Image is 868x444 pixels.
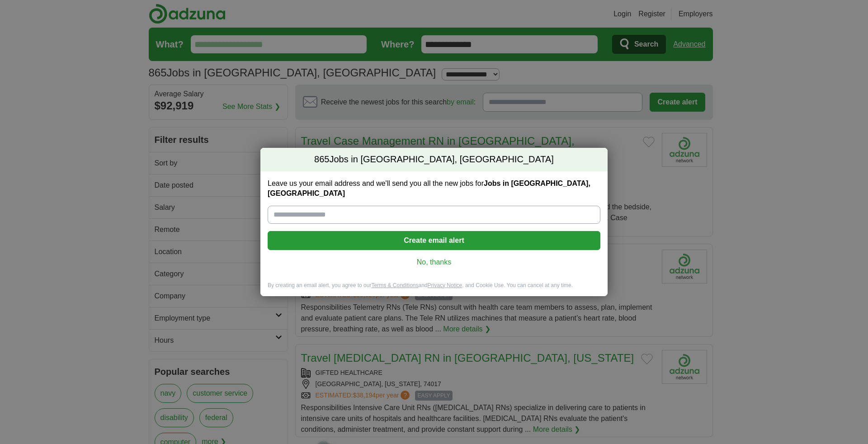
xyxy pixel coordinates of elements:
a: No, thanks [275,257,593,267]
span: 865 [314,153,329,166]
a: Terms & Conditions [371,282,418,288]
button: Create email alert [268,231,600,250]
div: By creating an email alert, you agree to our and , and Cookie Use. You can cancel at any time. [260,282,608,297]
strong: Jobs in [GEOGRAPHIC_DATA], [GEOGRAPHIC_DATA] [268,179,590,197]
a: Privacy Notice [428,282,462,288]
h2: Jobs in [GEOGRAPHIC_DATA], [GEOGRAPHIC_DATA] [260,148,608,171]
label: Leave us your email address and we'll send you all the new jobs for [268,179,600,198]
